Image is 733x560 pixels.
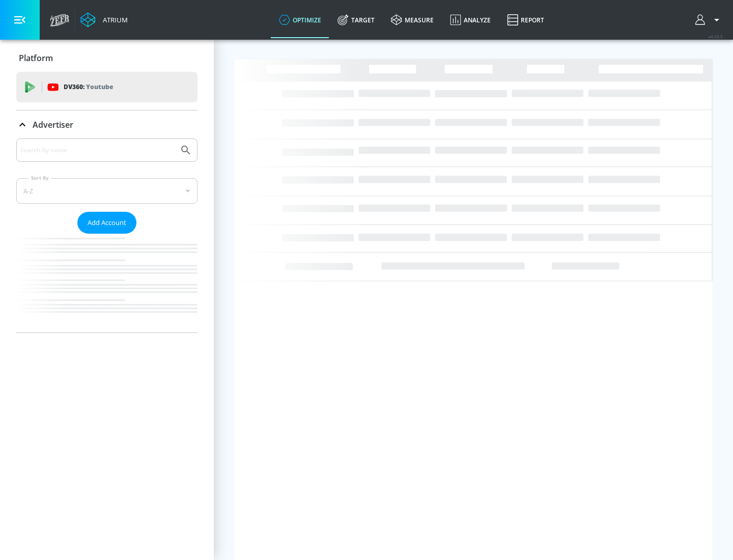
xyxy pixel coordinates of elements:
div: A-Z [16,178,198,204]
a: Target [329,2,383,38]
p: DV360: [64,81,113,93]
span: v 4.33.5 [709,34,723,39]
p: Advertiser [33,119,73,130]
input: Search by name [20,144,175,157]
div: Platform [16,44,198,72]
button: Add Account [77,212,136,234]
div: Atrium [99,15,128,24]
a: Atrium [80,12,128,27]
a: Analyze [442,2,499,38]
div: Advertiser [16,138,198,332]
p: Platform [19,52,53,64]
p: Youtube [86,81,113,92]
nav: list of Advertiser [16,234,198,332]
span: Add Account [88,217,126,229]
label: Sort By [29,175,51,181]
div: DV360: Youtube [16,72,198,102]
a: measure [383,2,442,38]
div: Advertiser [16,110,198,139]
a: Report [499,2,552,38]
a: optimize [271,2,329,38]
